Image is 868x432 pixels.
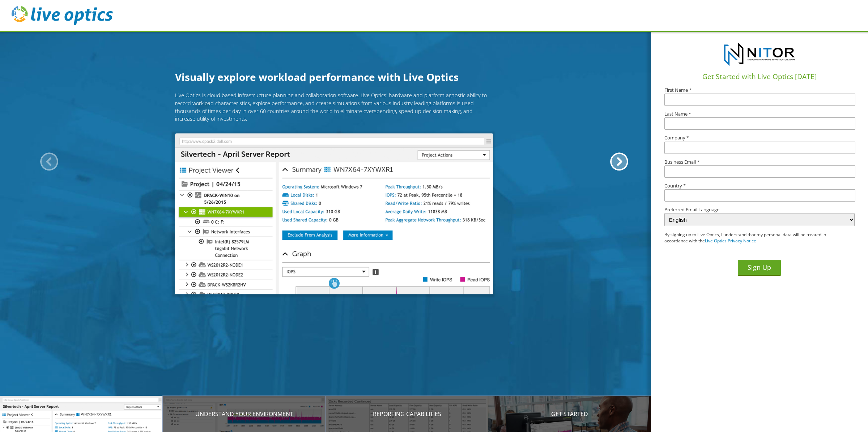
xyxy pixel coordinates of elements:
a: Live Optics Privacy Notice [705,238,756,244]
p: Understand your environment [163,410,325,418]
label: Preferred Email Language [664,207,855,212]
img: Introducing Live Optics [175,133,493,294]
h1: Get Started with Live Optics [DATE] [654,72,865,82]
h1: Visually explore workload performance with Live Optics [175,69,493,85]
img: Lvcp6P9Q+nkAAAAASUVORK5CYII= [723,38,796,70]
label: Last Name * [664,112,855,116]
img: live_optics_svg.svg [12,6,113,25]
label: Country * [664,183,855,188]
button: Sign Up [738,260,781,276]
label: Business Email * [664,160,855,164]
p: Live Optics is cloud based infrastructure planning and collaboration software. Live Optics' hardw... [175,92,493,123]
label: Company * [664,135,855,140]
p: Reporting Capabilities [325,410,488,418]
p: By signing up to Live Optics, I understand that my personal data will be treated in accordance wi... [664,232,835,244]
label: First Name * [664,88,855,92]
p: Get Started [488,410,651,418]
